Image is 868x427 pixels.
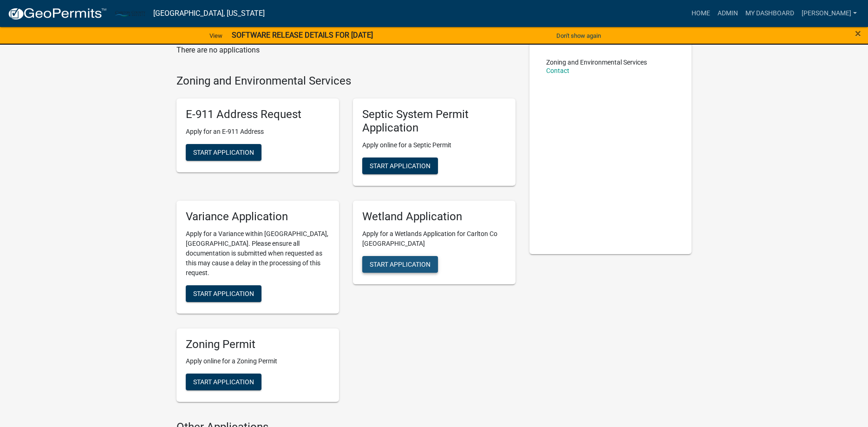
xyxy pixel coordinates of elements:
p: Zoning and Environmental Services [546,59,647,66]
span: Start Application [193,378,254,386]
h5: Septic System Permit Application [362,108,506,135]
span: Start Application [370,260,431,268]
a: Contact [546,67,569,74]
h5: Zoning Permit [186,338,330,351]
button: Start Application [186,285,261,302]
button: Start Application [186,144,261,161]
a: Admin [714,5,742,22]
h4: Zoning and Environmental Services [176,74,516,88]
p: Apply for a Variance within [GEOGRAPHIC_DATA], [GEOGRAPHIC_DATA]. Please ensure all documentation... [186,229,330,278]
p: Apply for a Wetlands Application for Carlton Co [GEOGRAPHIC_DATA] [362,229,506,249]
span: Start Application [193,149,254,156]
a: [GEOGRAPHIC_DATA], [US_STATE] [153,6,265,21]
img: Carlton County, Minnesota [114,7,146,20]
a: View [206,28,226,43]
button: Close [855,28,861,39]
h5: E-911 Address Request [186,108,330,121]
p: Apply online for a Septic Permit [362,140,506,150]
button: Start Application [362,256,438,273]
button: Start Application [362,158,438,174]
button: Don't show again [553,28,605,43]
strong: SOFTWARE RELEASE DETAILS FOR [DATE] [232,31,373,39]
a: [PERSON_NAME] [798,5,861,22]
p: There are no applications [176,45,516,56]
h5: Wetland Application [362,210,506,223]
h5: Variance Application [186,210,330,223]
span: Start Application [370,162,431,169]
button: Start Application [186,374,261,390]
p: Apply for an E-911 Address [186,127,330,137]
a: My Dashboard [742,5,798,22]
a: Home [688,5,714,22]
span: Start Application [193,289,254,297]
p: Apply online for a Zoning Permit [186,356,330,366]
span: × [855,27,861,40]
